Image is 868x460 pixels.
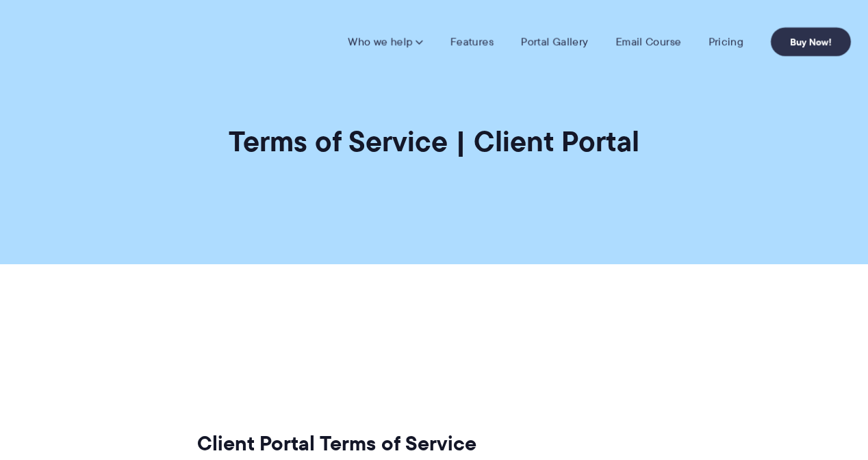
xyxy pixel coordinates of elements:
h1: Terms of Service | Client Portal [229,123,639,159]
a: Pricing [709,35,743,49]
a: Features [450,35,494,49]
h2: Client Portal Terms of Service [197,431,663,457]
a: Who we help [348,35,422,49]
a: Portal Gallery [521,35,588,49]
a: Buy Now! [771,27,851,56]
a: Email Course [615,35,681,49]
